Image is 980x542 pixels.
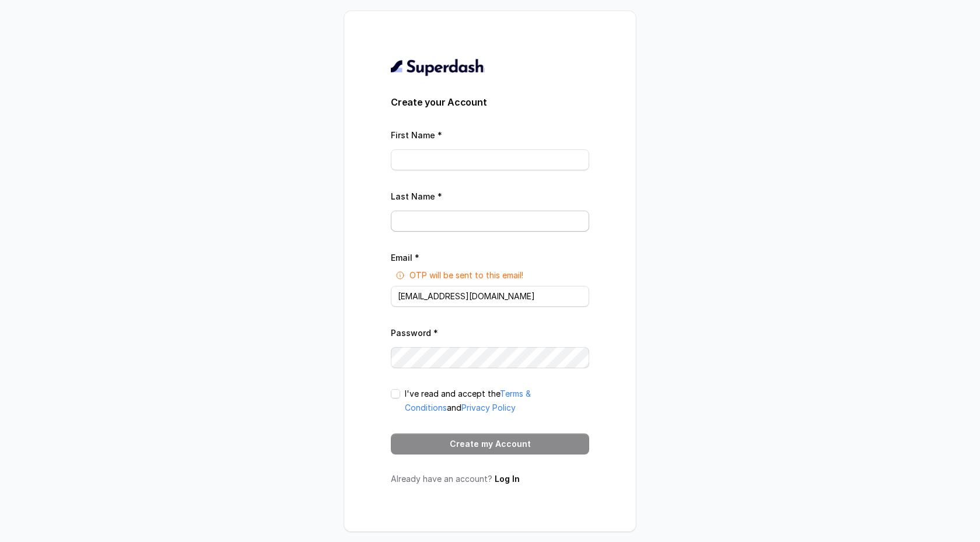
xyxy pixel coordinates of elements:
[391,328,438,338] label: Password *
[495,474,520,484] a: Log In
[391,473,589,485] p: Already have an account?
[405,387,589,415] p: I've read and accept the and
[391,191,442,201] label: Last Name *
[391,253,419,263] label: Email *
[409,270,523,281] p: OTP will be sent to this email!
[391,58,485,76] img: light.svg
[461,403,516,412] a: Privacy Policy
[391,95,589,109] h3: Create your Account
[391,433,589,454] button: Create my Account
[391,130,442,140] label: First Name *
[405,389,531,412] a: Terms & Conditions
[391,286,589,307] input: youremail@example.com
